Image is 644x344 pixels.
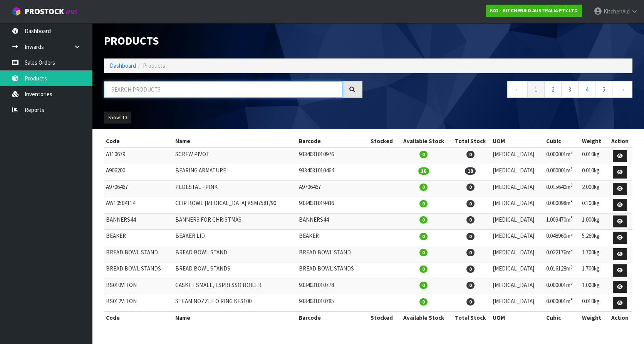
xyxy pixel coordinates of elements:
[544,262,580,279] td: 0.016128m
[491,311,544,324] th: UOM
[570,297,573,302] sup: 3
[104,180,173,197] td: A9706467
[578,81,595,98] a: 4
[297,180,366,197] td: A9706467
[297,279,366,295] td: 9334031010778
[104,148,173,164] td: A110679
[173,197,297,214] td: CLIP BOWL [MEDICAL_DATA] KSM7581/90
[173,246,297,262] td: BREAD BOWL STAND
[466,233,475,240] span: 0
[544,213,580,230] td: 1.009470m
[466,151,475,158] span: 0
[466,282,475,289] span: 0
[297,230,366,246] td: BEAKER
[570,166,573,172] sup: 3
[104,279,173,295] td: BS010VITON
[12,7,21,16] img: cube-alt.png
[580,213,607,230] td: 1.000kg
[173,311,297,324] th: Name
[570,215,573,220] sup: 3
[607,135,632,147] th: Action
[604,8,630,15] span: KitchenAid
[419,151,428,158] span: 0
[544,246,580,262] td: 0.022176m
[595,81,612,98] a: 5
[104,35,362,47] h1: Products
[104,112,131,124] button: Show: 10
[65,8,77,16] small: WMS
[366,311,397,324] th: Stocked
[490,7,578,14] strong: K01 - KITCHENAID AUSTRALIA PTY LTD
[544,197,580,214] td: 0.000098m
[173,230,297,246] td: BEAKER LID
[104,81,342,98] input: Search products
[544,295,580,312] td: 0.000001m
[466,216,475,224] span: 0
[419,184,428,191] span: 0
[173,279,297,295] td: GASKET SMALL, ESPRESSO BOILER
[374,81,632,100] nav: Page navigation
[570,281,573,286] sup: 3
[544,148,580,164] td: 0.000001m
[491,213,544,230] td: [MEDICAL_DATA]
[570,232,573,237] sup: 3
[580,135,607,147] th: Weight
[419,233,428,240] span: 0
[419,216,428,224] span: 0
[544,279,580,295] td: 0.000001m
[466,298,475,306] span: 0
[297,135,366,147] th: Barcode
[173,135,297,147] th: Name
[491,279,544,295] td: [MEDICAL_DATA]
[544,81,562,98] a: 2
[491,262,544,279] td: [MEDICAL_DATA]
[580,311,607,324] th: Weight
[612,81,632,98] a: →
[25,7,64,17] span: ProStock
[173,213,297,230] td: BANNERS FOR CHRISTMAS
[297,164,366,181] td: 9334031010464
[173,148,297,164] td: SCREW PIVOT
[297,148,366,164] td: 9334031010976
[397,311,450,324] th: Available Stock
[418,167,429,175] span: 18
[173,262,297,279] td: BREAD BOWL STANDS
[173,164,297,181] td: BEARING ARMATURE
[466,200,475,207] span: 0
[580,230,607,246] td: 5.260kg
[297,311,366,324] th: Barcode
[580,180,607,197] td: 2.000kg
[173,295,297,312] td: STEAM NOZZLE O RING KES100
[110,62,136,69] a: Dashboard
[297,262,366,279] td: BREAD BOWL STANDS
[104,164,173,181] td: A906200
[466,266,475,273] span: 0
[104,135,173,147] th: Code
[544,311,580,324] th: Cubic
[466,249,475,256] span: 0
[561,81,579,98] a: 3
[397,135,450,147] th: Available Stock
[544,164,580,181] td: 0.000001m
[104,197,173,214] td: AW10504114
[466,184,475,191] span: 0
[570,199,573,204] sup: 3
[297,295,366,312] td: 9334031010785
[491,246,544,262] td: [MEDICAL_DATA]
[580,197,607,214] td: 0.100kg
[419,282,428,289] span: 0
[450,311,491,324] th: Total Stock
[366,135,397,147] th: Stocked
[491,164,544,181] td: [MEDICAL_DATA]
[580,262,607,279] td: 1.700kg
[104,213,173,230] td: BANNERS44
[570,248,573,253] sup: 3
[570,150,573,155] sup: 3
[580,246,607,262] td: 1.700kg
[544,180,580,197] td: 0.015640m
[419,200,428,207] span: 0
[544,135,580,147] th: Cubic
[491,230,544,246] td: [MEDICAL_DATA]
[544,230,580,246] td: 0.048960m
[570,182,573,188] sup: 3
